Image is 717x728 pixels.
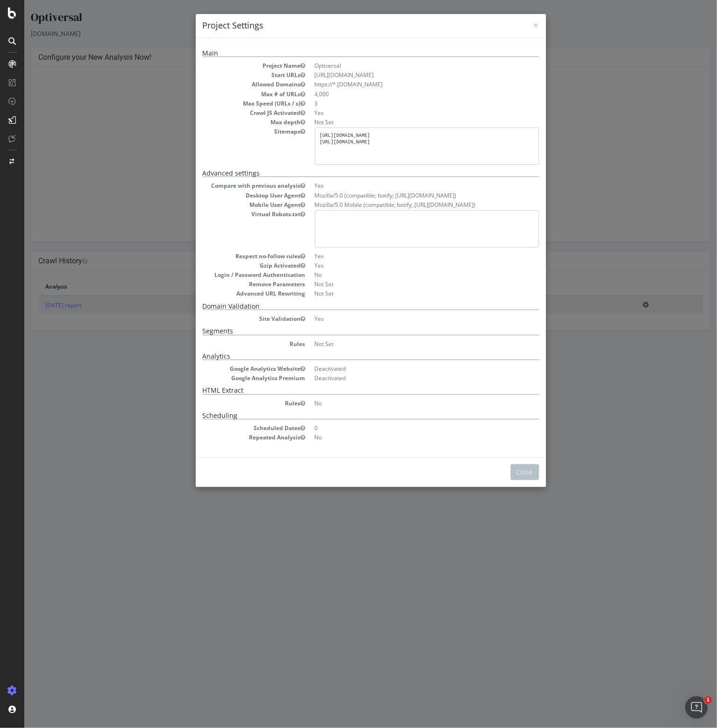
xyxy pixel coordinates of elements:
h5: Domain Validation [178,303,515,310]
pre: [URL][DOMAIN_NAME] [URL][DOMAIN_NAME] [291,127,515,165]
dt: Rules [178,399,281,407]
dt: Max # of URLs [178,90,281,98]
dt: Remove Parameters [178,280,281,288]
h5: Main [178,49,515,57]
dt: Virtual Robots.txt [178,210,281,218]
dd: Yes [291,182,515,190]
dt: Mobile User Agent [178,201,281,209]
dt: Site Validation [178,315,281,323]
iframe: Intercom live chat [685,696,708,719]
h4: Project Settings [178,20,515,32]
span: × [509,19,515,32]
dd: Yes [291,262,515,269]
dd: Mozilla/5.0 (compatible; botify; [URL][DOMAIN_NAME]) [291,191,515,199]
dd: 0 [291,424,515,432]
dd: Yes [291,315,515,323]
dt: Advanced URL Rewriting [178,290,281,297]
dd: Not Set [291,280,515,288]
dt: Desktop User Agent [178,191,281,199]
dd: Not Set [291,118,515,126]
h5: HTML Extract [178,387,515,394]
button: Close [486,464,515,480]
h5: Scheduling [178,412,515,419]
dd: [URL][DOMAIN_NAME] [291,71,515,79]
dt: Google Analytics Website [178,365,281,373]
dd: Mozilla/5.0 Mobile (compatible; botify; [URL][DOMAIN_NAME]) [291,201,515,209]
dt: Crawl JS Activated [178,109,281,117]
dd: Deactivated [291,365,515,373]
dd: Not Set [291,290,515,297]
h5: Segments [178,327,515,335]
dt: Gzip Activated [178,262,281,269]
dt: Repeated Analysis [178,433,281,441]
dt: Scheduled Dates [178,424,281,432]
dt: Project Name [178,62,281,70]
dd: Deactivated [291,374,515,382]
dt: Start URLs [178,71,281,79]
dt: Rules [178,340,281,348]
dd: No [291,433,515,441]
dt: Allowed Domains [178,80,281,88]
dt: Sitemaps [178,127,281,135]
dd: Yes [291,252,515,260]
dd: No [291,399,515,407]
dt: Max Speed (URLs / s) [178,99,281,107]
dt: Max depth [178,118,281,126]
dd: No [291,271,515,279]
dt: Respect no-follow rules [178,252,281,260]
dd: Optiversal [291,62,515,70]
h5: Analytics [178,353,515,360]
dt: Google Analytics Premium [178,374,281,382]
h5: Advanced settings [178,170,515,177]
dd: 3 [291,99,515,107]
li: https://*.[DOMAIN_NAME] [291,80,515,88]
dd: Yes [291,109,515,117]
dd: 4,000 [291,90,515,98]
dd: Not Set [291,340,515,348]
dt: Compare with previous analysis [178,182,281,190]
span: 1 [704,696,712,704]
dt: Login / Password Authentication [178,271,281,279]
